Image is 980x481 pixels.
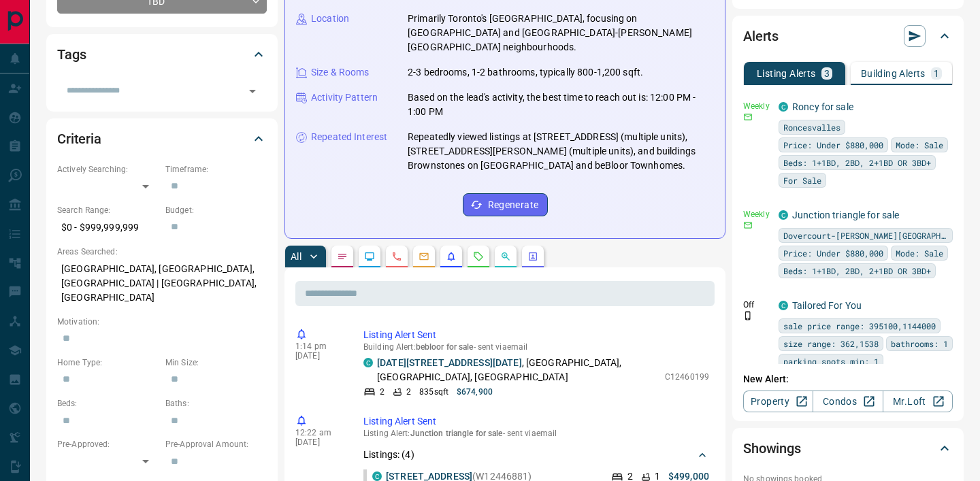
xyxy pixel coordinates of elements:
[363,328,709,342] p: Listing Alert Sent
[57,258,267,309] p: [GEOGRAPHIC_DATA], [GEOGRAPHIC_DATA], [GEOGRAPHIC_DATA] | [GEOGRAPHIC_DATA], [GEOGRAPHIC_DATA]
[57,438,159,450] p: Pre-Approved:
[743,437,801,459] h2: Showings
[883,391,953,412] a: Mr.Loft
[824,69,830,78] p: 3
[364,251,375,262] svg: Lead Browsing Activity
[896,138,943,152] span: Mode: Sale
[57,38,267,71] div: Tags
[665,371,709,383] p: C12460199
[783,156,931,169] span: Beds: 1+1BD, 2BD, 2+1BD OR 3BD+
[783,337,879,350] span: size range: 362,1538
[57,356,159,369] p: Home Type:
[57,128,101,150] h2: Criteria
[779,102,788,112] div: condos.ca
[295,437,343,447] p: [DATE]
[783,120,840,134] span: Roncesvalles
[408,130,714,173] p: Repeatedly viewed listings at [STREET_ADDRESS] (multiple units), [STREET_ADDRESS][PERSON_NAME] (m...
[295,342,343,351] p: 1:14 pm
[311,12,349,26] p: Location
[743,299,770,311] p: Off
[779,301,788,310] div: condos.ca
[311,65,370,80] p: Size & Rooms
[743,100,770,112] p: Weekly
[363,358,373,367] div: condos.ca
[363,429,709,438] p: Listing Alert : - sent via email
[792,101,853,112] a: Roncy for sale
[446,251,457,262] svg: Listing Alerts
[57,216,159,239] p: $0 - $999,999,999
[57,44,86,65] h2: Tags
[377,357,522,368] a: [DATE][STREET_ADDRESS][DATE]
[743,372,953,386] p: New Alert:
[57,397,159,410] p: Beds:
[783,246,883,260] span: Price: Under $880,000
[792,300,862,311] a: Tailored For You
[896,246,943,260] span: Mode: Sale
[743,391,813,412] a: Property
[743,208,770,220] p: Weekly
[743,311,753,320] svg: Push Notification Only
[743,220,753,230] svg: Email
[743,20,953,52] div: Alerts
[463,193,548,216] button: Regenerate
[861,69,926,78] p: Building Alerts
[372,471,382,481] div: condos.ca
[391,251,402,262] svg: Calls
[363,442,709,467] div: Listings: (4)
[311,130,387,144] p: Repeated Interest
[457,386,493,398] p: $674,900
[243,82,262,101] button: Open
[527,251,538,262] svg: Agent Actions
[500,251,511,262] svg: Opportunities
[419,251,429,262] svg: Emails
[165,397,267,410] p: Baths:
[165,163,267,176] p: Timeframe:
[408,12,714,54] p: Primarily Toronto's [GEOGRAPHIC_DATA], focusing on [GEOGRAPHIC_DATA] and [GEOGRAPHIC_DATA]-[PERSO...
[408,90,714,119] p: Based on the lead's activity, the best time to reach out is: 12:00 PM - 1:00 PM
[57,246,267,258] p: Areas Searched:
[295,428,343,437] p: 12:22 am
[743,112,753,122] svg: Email
[473,251,484,262] svg: Requests
[783,138,883,152] span: Price: Under $880,000
[779,210,788,220] div: condos.ca
[934,69,939,78] p: 1
[57,316,267,328] p: Motivation:
[419,386,448,398] p: 835 sqft
[783,264,931,278] span: Beds: 1+1BD, 2BD, 2+1BD OR 3BD+
[363,414,709,429] p: Listing Alert Sent
[813,391,883,412] a: Condos
[165,204,267,216] p: Budget:
[377,356,658,384] p: , [GEOGRAPHIC_DATA], [GEOGRAPHIC_DATA], [GEOGRAPHIC_DATA]
[57,163,159,176] p: Actively Searching:
[757,69,816,78] p: Listing Alerts
[891,337,948,350] span: bathrooms: 1
[406,386,411,398] p: 2
[783,319,936,333] span: sale price range: 395100,1144000
[311,90,378,105] p: Activity Pattern
[363,342,709,352] p: Building Alert : - sent via email
[165,438,267,450] p: Pre-Approval Amount:
[416,342,474,352] span: bebloor for sale
[408,65,643,80] p: 2-3 bedrooms, 1-2 bathrooms, typically 800-1,200 sqft.
[783,354,879,368] span: parking spots min: 1
[57,204,159,216] p: Search Range:
[291,252,301,261] p: All
[743,432,953,465] div: Showings
[337,251,348,262] svg: Notes
[783,173,821,187] span: For Sale
[57,122,267,155] div: Criteria
[410,429,503,438] span: Junction triangle for sale
[165,356,267,369] p: Min Size:
[380,386,385,398] p: 2
[743,25,779,47] h2: Alerts
[783,229,948,242] span: Dovercourt-[PERSON_NAME][GEOGRAPHIC_DATA]
[363,448,414,462] p: Listings: ( 4 )
[295,351,343,361] p: [DATE]
[792,210,899,220] a: Junction triangle for sale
